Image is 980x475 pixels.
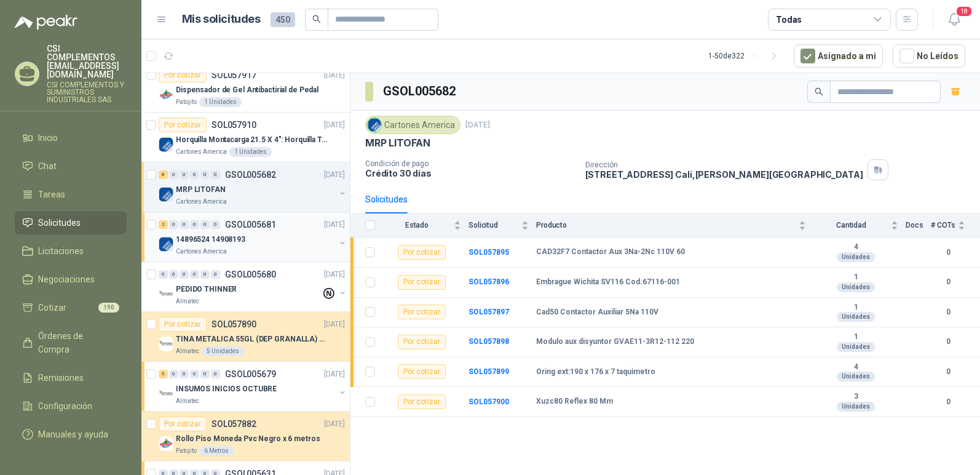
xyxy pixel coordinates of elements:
p: CSI COMPLEMENTOS Y SUMINISTROS INDUSTRIALES SAS [47,81,127,103]
span: search [815,87,823,96]
button: 18 [943,9,965,31]
div: 0 [200,220,210,229]
div: Por cotizar [159,417,207,431]
div: Por cotizar [398,305,446,319]
img: Logo peakr [15,15,77,30]
a: 2 0 0 0 0 0 GSOL005681[DATE] Company Logo14896524 14908193Cartones America [159,217,347,257]
p: Crédito 30 días [365,168,575,178]
div: 1 - 50 de 322 [708,46,784,66]
p: INSUMOS INICIOS OCTUBRE [176,383,277,395]
div: Por cotizar [398,275,446,290]
p: GSOL005681 [225,220,276,229]
span: # COTs [931,221,955,230]
b: 0 [931,336,965,348]
th: Docs [906,214,931,237]
span: Producto [536,221,796,230]
div: 0 [190,270,199,279]
b: 1 [813,303,898,313]
p: [DATE] [324,219,345,231]
span: Licitaciones [38,244,84,258]
p: [DATE] [324,418,345,430]
img: Company Logo [368,118,381,132]
div: Por cotizar [398,245,446,260]
img: Company Logo [159,187,173,202]
div: 0 [180,370,189,378]
b: Cad50 Contactor Auxiliar 5Na 110V [536,308,658,317]
b: CAD32F7 Contactor Aux 3Na-2Nc 110V 60 [536,247,685,257]
div: 0 [190,170,199,179]
div: Por cotizar [398,335,446,349]
a: SOL057900 [468,397,509,406]
span: Negociaciones [38,273,95,286]
div: Unidades [837,312,875,322]
span: Cotizar [38,301,66,314]
b: SOL057898 [468,337,509,346]
div: Cartones America [365,116,460,134]
div: Por cotizar [398,364,446,379]
a: Chat [15,154,127,178]
a: Solicitudes [15,211,127,234]
span: Remisiones [38,371,84,385]
a: Negociaciones [15,268,127,291]
div: Por cotizar [159,317,207,332]
div: 5 [159,370,168,378]
img: Company Logo [159,137,173,152]
div: Unidades [837,402,875,412]
span: search [312,15,321,23]
div: Por cotizar [159,118,207,132]
p: Cartones America [176,247,227,257]
p: [STREET_ADDRESS] Cali , [PERSON_NAME][GEOGRAPHIC_DATA] [585,169,863,180]
b: 1 [813,273,898,282]
b: 0 [931,276,965,288]
div: 0 [211,270,220,279]
div: 6 Metros [199,446,234,456]
div: 6 [159,170,168,179]
span: 190 [98,303,119,313]
div: Por cotizar [398,394,446,409]
img: Company Logo [159,287,173,301]
p: SOL057917 [211,71,256,79]
div: Unidades [837,342,875,352]
span: Solicitudes [38,216,81,230]
b: 4 [813,242,898,252]
div: 0 [169,170,178,179]
span: Configuración [38,399,92,413]
div: 2 [159,220,168,229]
div: 0 [211,170,220,179]
div: Unidades [837,252,875,262]
a: Por cotizarSOL057890[DATE] Company LogoTINA METALICA 55GL (DEP GRANALLA) CON TAPAAlmatec5 Unidades [141,312,350,362]
p: Patojito [176,97,197,107]
div: 5 Unidades [202,346,244,356]
div: Todas [776,13,802,26]
th: Solicitud [468,214,536,237]
div: 0 [159,270,168,279]
b: 0 [931,247,965,258]
th: Producto [536,214,813,237]
span: 18 [955,6,973,17]
th: Estado [382,214,468,237]
a: Manuales y ayuda [15,423,127,446]
div: 0 [190,220,199,229]
p: TINA METALICA 55GL (DEP GRANALLA) CON TAPA [176,333,329,345]
b: SOL057895 [468,248,509,257]
a: Por cotizarSOL057917[DATE] Company LogoDispensador de Gel Antibactirial de PedalPatojito1 Unidades [141,63,350,113]
div: 0 [211,370,220,378]
div: 1 Unidades [229,147,272,157]
p: MRP LITOFAN [365,137,430,150]
span: 450 [271,12,295,27]
div: 0 [169,270,178,279]
a: Licitaciones [15,239,127,263]
p: [DATE] [324,319,345,330]
b: 0 [931,366,965,378]
div: 0 [200,170,210,179]
p: [DATE] [324,269,345,281]
div: 0 [169,220,178,229]
p: Almatec [176,346,199,356]
a: 5 0 0 0 0 0 GSOL005679[DATE] Company LogoINSUMOS INICIOS OCTUBREAlmatec [159,367,347,406]
div: 0 [211,220,220,229]
a: Remisiones [15,366,127,389]
p: Cartones America [176,147,227,157]
b: 0 [931,396,965,408]
div: Unidades [837,372,875,381]
span: Estado [382,221,451,230]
